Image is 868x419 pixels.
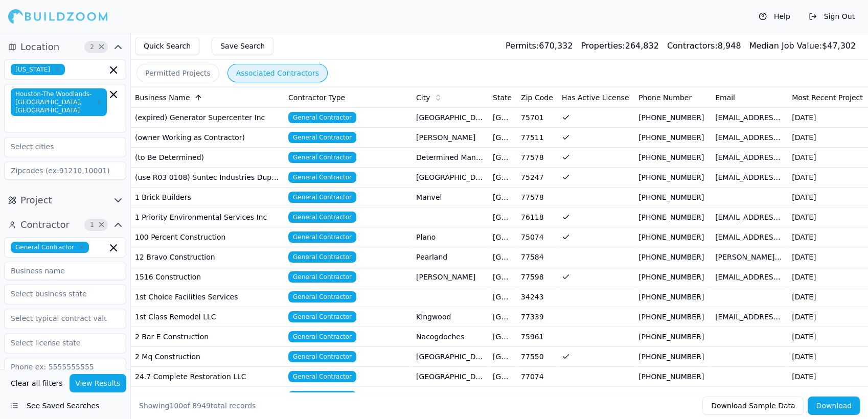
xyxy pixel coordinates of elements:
[412,367,489,387] td: [GEOGRAPHIC_DATA]
[131,128,284,148] td: (owner Working as Contractor)
[11,242,89,253] span: General Contractor
[288,132,356,143] span: General Contractor
[87,42,97,52] span: 2
[581,40,658,52] div: 264,832
[634,207,711,227] td: [PHONE_NUMBER]
[288,212,356,223] span: General Contractor
[634,108,711,128] td: [PHONE_NUMBER]
[517,188,558,207] td: 77578
[804,8,860,25] button: Sign Out
[711,128,788,148] td: [EMAIL_ADDRESS][DOMAIN_NAME]
[5,334,113,352] input: Select license state
[412,267,489,287] td: [PERSON_NAME]
[634,168,711,188] td: [PHONE_NUMBER]
[711,108,788,128] td: [EMAIL_ADDRESS][DOMAIN_NAME]
[517,327,558,347] td: 75961
[412,227,489,247] td: Plano
[489,108,517,128] td: [GEOGRAPHIC_DATA]
[288,231,356,243] span: General Contractor
[489,387,517,407] td: [GEOGRAPHIC_DATA]
[131,148,284,168] td: (to Be Determined)
[711,247,788,267] td: [PERSON_NAME][EMAIL_ADDRESS][DOMAIN_NAME]
[489,128,517,148] td: [GEOGRAPHIC_DATA]
[517,247,558,267] td: 77584
[412,307,489,327] td: Kingwood
[412,188,489,207] td: Manvel
[135,37,199,55] button: Quick Search
[4,39,126,55] button: Location2Clear Location filters
[288,192,356,203] span: General Contractor
[749,41,821,51] span: Median Job Value:
[20,218,70,232] span: Contractor
[288,271,356,283] span: General Contractor
[131,327,284,347] td: 2 Bar E Construction
[227,64,328,82] button: Associated Contractors
[8,374,65,392] button: Clear all filters
[489,367,517,387] td: [GEOGRAPHIC_DATA]
[288,251,356,263] span: General Contractor
[634,227,711,247] td: [PHONE_NUMBER]
[489,168,517,188] td: [GEOGRAPHIC_DATA]
[5,285,113,303] input: Select business state
[634,327,711,347] td: [PHONE_NUMBER]
[412,168,489,188] td: [GEOGRAPHIC_DATA]
[489,287,517,307] td: [GEOGRAPHIC_DATA]
[412,148,489,168] td: Determined Manvel
[4,161,126,180] input: Zipcodes (ex:91210,10001)
[506,40,573,52] div: 670,332
[489,267,517,287] td: [GEOGRAPHIC_DATA]
[11,88,107,116] span: Houston-The Woodlands-[GEOGRAPHIC_DATA], [GEOGRAPHIC_DATA]
[131,207,284,227] td: 1 Priority Environmental Services Inc
[634,128,711,148] td: [PHONE_NUMBER]
[517,387,558,407] td: 77433
[517,267,558,287] td: 77598
[792,92,863,103] span: Most Recent Project
[517,347,558,367] td: 77550
[135,92,190,103] span: Business Name
[711,148,788,168] td: [EMAIL_ADDRESS][DOMAIN_NAME]
[634,148,711,168] td: [PHONE_NUMBER]
[4,217,126,233] button: Contractor1Clear Contractor filters
[288,112,356,123] span: General Contractor
[87,220,97,230] span: 1
[412,108,489,128] td: [GEOGRAPHIC_DATA]
[212,37,273,55] button: Save Search
[808,397,860,415] button: Download
[288,92,345,103] span: Contractor Type
[634,267,711,287] td: [PHONE_NUMBER]
[517,207,558,227] td: 76118
[517,128,558,148] td: 77511
[288,172,356,183] span: General Contractor
[136,64,219,82] button: Permitted Projects
[11,64,65,75] span: [US_STATE]
[489,188,517,207] td: [GEOGRAPHIC_DATA]
[634,367,711,387] td: [PHONE_NUMBER]
[753,8,795,25] button: Help
[98,44,105,50] span: Clear Location filters
[711,307,788,327] td: [EMAIL_ADDRESS][DOMAIN_NAME]
[667,40,741,52] div: 8,948
[131,307,284,327] td: 1st Class Remodel LLC
[517,168,558,188] td: 75247
[634,287,711,307] td: [PHONE_NUMBER]
[288,391,356,402] span: General Contractor
[139,401,256,411] div: Showing of total records
[412,128,489,148] td: [PERSON_NAME]
[131,108,284,128] td: (expired) Generator Supercenter Inc
[412,347,489,367] td: [GEOGRAPHIC_DATA]
[288,291,356,302] span: General Contractor
[517,287,558,307] td: 34243
[715,92,735,103] span: Email
[20,40,59,54] span: Location
[489,327,517,347] td: [GEOGRAPHIC_DATA]
[4,192,126,208] button: Project
[489,247,517,267] td: [GEOGRAPHIC_DATA]
[5,309,113,328] input: Select typical contract value
[489,307,517,327] td: [GEOGRAPHIC_DATA]
[634,188,711,207] td: [PHONE_NUMBER]
[288,371,356,382] span: General Contractor
[711,387,788,407] td: [EMAIL_ADDRESS][DOMAIN_NAME]
[711,267,788,287] td: [EMAIL_ADDRESS][DOMAIN_NAME]
[131,227,284,247] td: 100 Percent Construction
[131,267,284,287] td: 1516 Construction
